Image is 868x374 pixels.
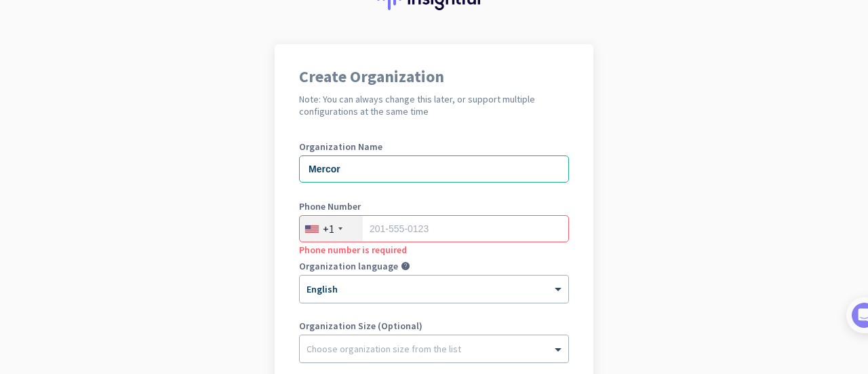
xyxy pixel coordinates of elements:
[299,202,569,211] label: Phone Number
[299,244,407,256] span: Phone number is required
[299,215,569,242] input: 201-555-0123
[299,93,569,117] h2: Note: You can always change this later, or support multiple configurations at the same time
[299,321,569,331] label: Organization Size (Optional)
[299,69,569,85] h1: Create Organization
[299,155,569,183] input: What is the name of your organization?
[299,142,569,151] label: Organization Name
[299,261,398,271] label: Organization language
[323,222,334,236] div: +1
[401,261,410,271] i: help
